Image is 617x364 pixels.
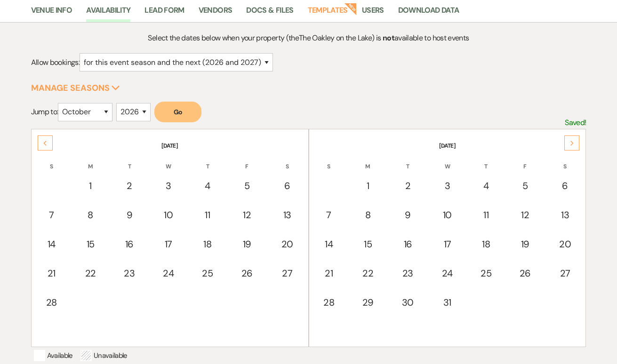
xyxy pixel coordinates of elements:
[38,237,65,251] div: 14
[511,179,539,193] div: 5
[32,151,71,171] th: S
[199,4,232,22] a: Vendors
[193,237,221,251] div: 18
[551,237,580,251] div: 20
[38,266,65,280] div: 21
[354,237,382,251] div: 15
[76,237,104,251] div: 15
[144,4,184,22] a: Lead Form
[506,151,545,171] th: F
[193,179,221,193] div: 4
[383,33,394,43] strong: not
[115,266,143,280] div: 23
[272,237,302,251] div: 20
[267,151,307,171] th: S
[272,179,302,193] div: 6
[149,151,187,171] th: W
[154,102,201,122] button: Go
[31,57,80,67] span: Allow bookings:
[188,151,226,171] th: T
[232,179,261,193] div: 5
[38,208,65,222] div: 7
[232,208,261,222] div: 12
[354,208,382,222] div: 8
[388,151,428,171] th: T
[154,208,182,222] div: 10
[154,237,182,251] div: 17
[76,266,104,280] div: 22
[433,208,461,222] div: 10
[551,208,580,222] div: 13
[354,295,382,309] div: 29
[362,4,384,22] a: Users
[473,266,500,280] div: 25
[473,179,500,193] div: 4
[154,266,182,280] div: 24
[565,117,586,129] p: Saved!
[76,179,104,193] div: 1
[315,237,343,251] div: 14
[315,266,343,280] div: 21
[31,107,58,117] span: Jump to:
[310,130,585,150] th: [DATE]
[473,208,500,222] div: 11
[393,179,423,193] div: 2
[115,237,143,251] div: 16
[80,350,128,361] p: Unavailable
[71,151,109,171] th: M
[310,151,348,171] th: S
[115,179,143,193] div: 2
[473,237,500,251] div: 18
[272,266,302,280] div: 27
[32,130,307,150] th: [DATE]
[232,237,261,251] div: 19
[246,4,293,22] a: Docs & Files
[433,179,461,193] div: 3
[315,208,343,222] div: 7
[511,208,539,222] div: 12
[433,266,461,280] div: 24
[227,151,266,171] th: F
[110,151,148,171] th: T
[433,295,461,309] div: 31
[76,208,104,222] div: 8
[398,4,459,22] a: Download Data
[354,179,382,193] div: 1
[433,237,461,251] div: 17
[31,84,120,92] button: Manage Seasons
[232,266,261,280] div: 26
[86,4,130,22] a: Availability
[34,350,73,361] p: Available
[193,266,221,280] div: 25
[545,151,585,171] th: S
[551,266,580,280] div: 27
[393,208,423,222] div: 9
[115,208,143,222] div: 9
[193,208,221,222] div: 11
[428,151,466,171] th: W
[393,266,423,280] div: 23
[511,266,539,280] div: 26
[354,266,382,280] div: 22
[393,295,423,309] div: 30
[349,151,387,171] th: M
[31,4,72,22] a: Venue Info
[315,295,343,309] div: 28
[511,237,539,251] div: 19
[272,208,302,222] div: 13
[38,295,65,309] div: 28
[100,32,517,44] p: Select the dates below when your property (the The Oakley on the Lake ) is available to host events
[467,151,505,171] th: T
[393,237,423,251] div: 16
[344,2,357,15] strong: New
[154,179,182,193] div: 3
[551,179,580,193] div: 6
[308,4,348,22] a: Templates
